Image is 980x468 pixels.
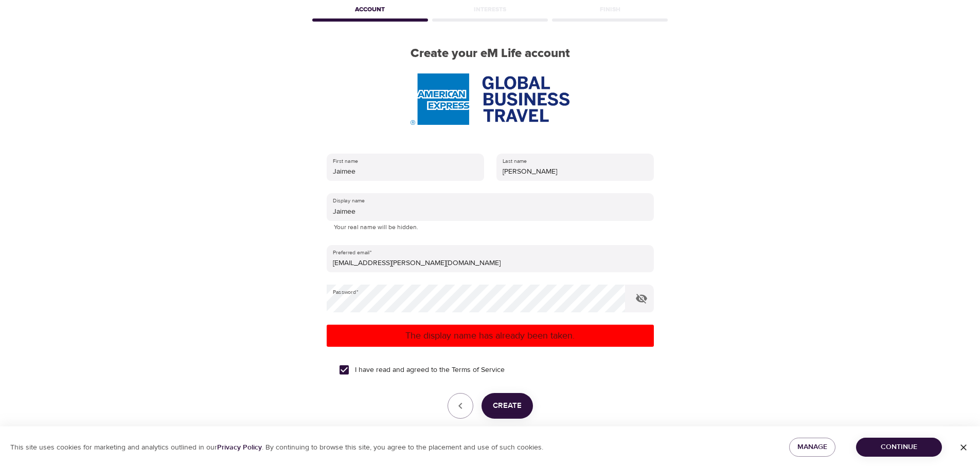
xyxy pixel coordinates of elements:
[334,222,647,233] p: Your real name will be hidden.
[452,365,505,376] a: Terms of Service
[355,365,505,376] span: I have read and agreed to the
[789,438,835,457] button: Manage
[856,438,942,457] button: Continue
[310,46,670,61] h2: Create your eM Life account
[411,73,569,125] img: AmEx%20GBT%20logo.png
[482,393,533,419] button: Create
[493,399,522,413] span: Create
[331,329,650,343] p: The display name has already been taken.
[217,443,262,452] a: Privacy Policy
[797,441,827,454] span: Manage
[864,441,934,454] span: Continue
